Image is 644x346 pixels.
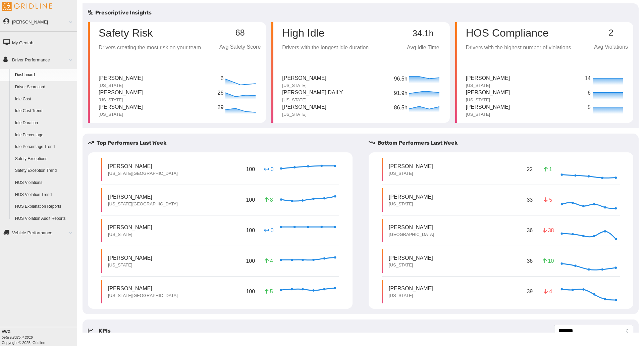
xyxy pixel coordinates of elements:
p: [US_STATE] [99,83,143,89]
a: HOS Violation Trend [12,189,77,201]
p: [PERSON_NAME] [108,285,178,292]
p: HOS Compliance [466,28,573,38]
a: Driver Scorecard [12,81,77,93]
p: [PERSON_NAME] [282,74,326,83]
p: Drivers with the longest idle duration. [282,44,370,52]
p: 2 [594,28,628,38]
p: [PERSON_NAME] [466,89,510,97]
p: [US_STATE] [389,170,433,177]
p: 6 [220,75,224,83]
p: 8 [263,196,274,204]
h5: Bottom Performers Last Week [369,139,639,147]
p: [GEOGRAPHIC_DATA] [389,232,434,238]
p: 68 [219,28,261,38]
p: [US_STATE] [99,97,143,103]
p: 0 [263,165,274,173]
p: [US_STATE] [282,97,343,103]
p: 14 [585,75,591,83]
p: 5 [588,103,591,112]
a: Idle Percentage Trend [12,141,77,153]
a: Safety Exceptions [12,153,77,165]
p: [PERSON_NAME] [389,224,434,231]
a: Safety Exception Trend [12,165,77,177]
p: 0 [263,227,274,234]
p: 33 [525,195,534,205]
p: 1 [543,165,553,173]
p: 100 [245,256,256,266]
p: Avg Safety Score [219,43,261,51]
p: 100 [245,225,256,236]
p: [US_STATE] [282,83,326,89]
p: 86.5h [394,104,408,117]
p: [PERSON_NAME] [108,162,178,170]
p: 34.1h [402,29,444,38]
p: [US_STATE] [389,201,433,207]
p: 36 [525,256,534,266]
a: Idle Percentage [12,129,77,141]
p: High Idle [282,28,370,38]
p: [PERSON_NAME] [466,74,510,83]
p: 100 [245,286,256,297]
img: Gridline [2,2,52,11]
p: [PERSON_NAME] [99,103,143,111]
a: HOS Violation Audit Reports [12,213,77,225]
p: [US_STATE][GEOGRAPHIC_DATA] [108,293,178,299]
p: 10 [543,257,553,265]
p: 36 [525,225,534,236]
p: [US_STATE] [99,111,143,117]
p: 100 [245,164,256,175]
p: Avg Violations [594,43,628,51]
p: [PERSON_NAME] Daily [282,89,343,97]
p: 91.9h [394,89,408,103]
p: 96.5h [394,75,408,88]
p: 26 [218,89,224,97]
p: [PERSON_NAME] [282,103,326,111]
p: 39 [525,286,534,297]
p: [US_STATE] [389,293,433,299]
a: Idle Duration [12,117,77,129]
b: AWG [2,330,10,334]
a: HOS Explanation Reports [12,201,77,213]
p: [PERSON_NAME] [389,285,433,292]
p: [PERSON_NAME] [108,193,178,201]
p: 5 [263,288,274,295]
p: [PERSON_NAME] [389,193,433,201]
p: [US_STATE] [108,262,152,268]
p: 4 [543,288,553,295]
p: Drivers with the highest number of violations. [466,44,573,52]
p: [PERSON_NAME] [99,74,143,83]
div: Copyright © 2025, Gridline [2,329,77,345]
p: [PERSON_NAME] [108,254,152,262]
a: Idle Cost [12,93,77,105]
p: [PERSON_NAME] [466,103,510,111]
i: beta v.2025.4.2019 [2,335,33,339]
p: [US_STATE] [282,111,326,117]
a: HOS Violations [12,177,77,189]
a: Idle Cost Trend [12,105,77,117]
p: 29 [218,103,224,112]
p: [PERSON_NAME] [108,224,152,231]
h5: Prescriptive Insights [88,9,152,17]
h5: Top Performers Last Week [88,139,358,147]
p: Avg Idle Time [402,44,444,52]
p: 100 [245,195,256,205]
p: [US_STATE] [466,97,510,103]
p: [US_STATE][GEOGRAPHIC_DATA] [108,201,178,207]
p: 5 [543,196,553,204]
p: Safety Risk [99,28,202,38]
p: [PERSON_NAME] [389,162,433,170]
p: 4 [263,257,274,265]
p: [US_STATE] [389,262,433,268]
p: [US_STATE] [108,232,152,238]
p: [PERSON_NAME] [389,254,433,262]
p: Drivers creating the most risk on your team. [99,44,202,52]
p: [US_STATE][GEOGRAPHIC_DATA] [108,170,178,177]
p: [US_STATE] [466,83,510,89]
p: 22 [525,164,534,175]
p: [US_STATE] [466,111,510,117]
h5: KPIs [99,327,111,335]
p: 6 [588,89,591,97]
p: 38 [543,227,553,234]
a: Dashboard [12,69,77,81]
p: [PERSON_NAME] [99,89,143,97]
